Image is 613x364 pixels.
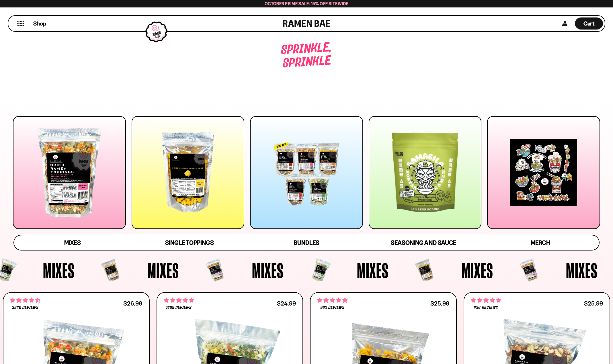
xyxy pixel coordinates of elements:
span: 1409 reviews [166,306,192,310]
span: Mixes [566,260,598,281]
div: Cart [575,16,603,31]
div: $26.99 [123,301,142,306]
span: Bundles [294,239,319,246]
a: Bundles [248,235,365,250]
div: $25.99 [584,301,603,306]
a: Shop [33,17,46,30]
span: 4.76 stars [471,297,501,304]
div: $24.99 [277,301,296,306]
span: Mixes [357,260,389,281]
span: Mixes [147,260,179,281]
span: Mixes [64,239,81,246]
span: 436 reviews [474,306,498,310]
span: Mixes [252,260,284,281]
a: Mixes [14,235,131,250]
span: 4.68 stars [10,297,40,304]
span: Shop [33,20,46,28]
span: 2830 reviews [12,306,38,310]
button: Mobile Menu Trigger [17,21,25,26]
span: 963 reviews [320,306,344,310]
span: Cart [583,20,595,27]
span: Single Toppings [165,239,214,246]
span: Seasoning and Sauce [391,239,456,246]
span: October Prime Sale: 15% off Sitewide [265,1,348,6]
span: Mixes [462,260,493,281]
a: Merch [482,235,599,250]
span: 4.76 stars [164,297,194,304]
span: 4.75 stars [317,297,348,304]
div: $25.99 [430,301,449,306]
a: Single Toppings [131,235,248,250]
span: Mixes [43,260,75,281]
a: Seasoning and Sauce [365,235,482,250]
span: Merch [531,239,550,246]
